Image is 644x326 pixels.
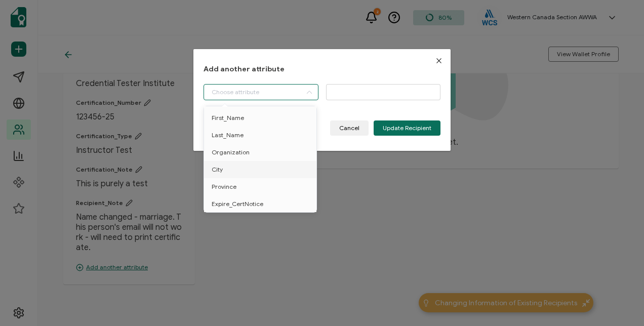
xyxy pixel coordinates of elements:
span: City [212,161,223,178]
button: Cancel [330,120,369,136]
div: dialog [193,49,451,151]
span: Organization [212,144,250,161]
span: Expire_CertNotice [212,195,263,213]
button: Close [427,49,451,72]
span: First_Name [212,109,244,127]
input: Choose attribute [204,84,318,100]
span: Province [212,178,236,195]
span: Last_Name [212,127,244,144]
span: Update Recipient [383,125,431,131]
h1: Add another attribute [204,64,441,74]
span: Cancel [339,125,359,131]
button: Update Recipient [374,120,440,136]
iframe: Chat Widget [593,277,644,326]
